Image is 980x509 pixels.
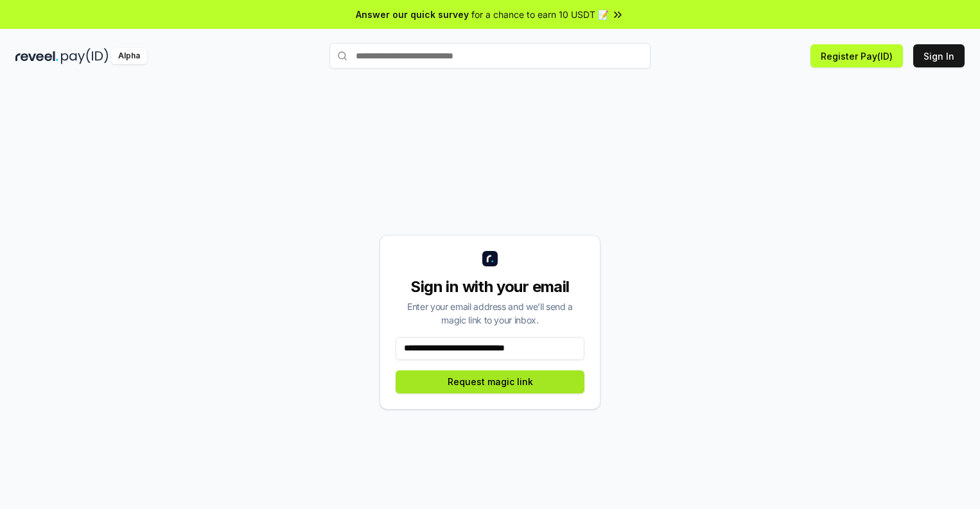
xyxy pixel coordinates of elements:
button: Sign In [913,44,965,67]
div: Alpha [111,48,147,64]
img: pay_id [61,48,109,64]
img: reveel_dark [15,48,58,64]
div: Sign in with your email [396,277,584,297]
span: for a chance to earn 10 USDT 📝 [471,8,609,21]
span: Answer our quick survey [356,8,469,21]
div: Enter your email address and we’ll send a magic link to your inbox. [396,300,584,327]
button: Request magic link [396,370,584,393]
img: logo_small [482,251,498,266]
button: Register Pay(ID) [810,44,903,67]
